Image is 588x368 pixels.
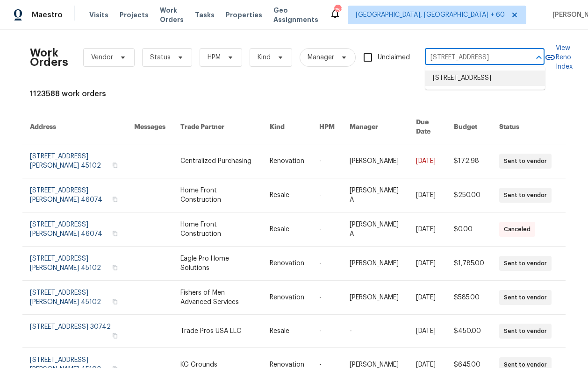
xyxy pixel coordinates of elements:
span: Unclaimed [378,53,410,63]
button: Copy Address [111,195,119,204]
span: Visits [89,10,108,20]
th: Due Date [409,110,446,144]
button: Close [532,51,545,64]
span: Properties [226,10,262,20]
td: Eagle Pro Home Solutions [173,247,262,281]
span: [GEOGRAPHIC_DATA], [GEOGRAPHIC_DATA] + 60 [356,10,505,20]
h2: Work Orders [30,48,68,67]
span: Maestro [32,10,63,20]
td: - [312,247,342,281]
a: View Reno Index [545,43,573,71]
td: Trade Pros USA LLC [173,315,262,348]
td: - [312,281,342,315]
button: Copy Address [111,229,119,238]
th: HPM [312,110,342,144]
th: Messages [127,110,173,144]
td: Home Front Construction [173,178,262,212]
td: Fishers of Men Advanced Services [173,281,262,315]
td: - [312,178,342,212]
td: [PERSON_NAME] [342,247,409,281]
button: Copy Address [111,332,119,340]
td: - [312,212,342,247]
button: Copy Address [111,297,119,306]
td: - [312,144,342,178]
td: - [342,315,409,348]
td: Home Front Construction [173,212,262,247]
td: Renovation [262,281,312,315]
li: [STREET_ADDRESS] [425,71,545,86]
td: Centralized Purchasing [173,144,262,178]
span: Vendor [91,53,113,62]
th: Trade Partner [173,110,262,144]
button: Copy Address [111,263,119,272]
span: Geo Assignments [273,6,318,24]
th: Manager [342,110,409,144]
td: Renovation [262,247,312,281]
span: Projects [120,10,149,20]
td: Resale [262,212,312,247]
button: Copy Address [111,161,119,170]
td: Resale [262,315,312,348]
div: 759 [334,6,341,15]
td: [PERSON_NAME] [342,144,409,178]
th: Kind [262,110,312,144]
td: Resale [262,178,312,212]
input: Enter in an address [425,50,518,65]
span: Work Orders [160,6,184,24]
span: Tasks [195,12,215,18]
td: Renovation [262,144,312,178]
td: [PERSON_NAME] [342,281,409,315]
td: [PERSON_NAME] A [342,212,409,247]
th: Budget [446,110,492,144]
td: [PERSON_NAME] A [342,178,409,212]
span: HPM [208,53,221,62]
div: 1123588 work orders [30,89,558,99]
th: Status [492,110,566,144]
span: Status [150,53,171,62]
th: Address [22,110,127,144]
td: - [312,315,342,348]
span: Kind [258,53,271,62]
span: Manager [308,53,334,62]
